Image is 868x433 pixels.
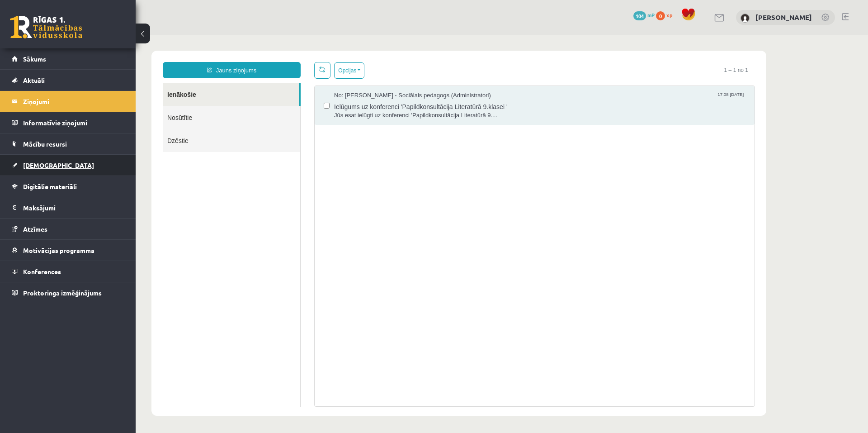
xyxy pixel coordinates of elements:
[12,176,124,197] a: Digitālie materiāli
[580,57,610,63] span: 17:08 [DATE]
[12,240,124,261] a: Motivācijas programma
[27,48,163,71] a: Ienākošie
[12,133,124,154] a: Mācību resursi
[23,182,77,190] span: Digitālie materiāli
[12,48,124,69] a: Sākums
[10,16,82,38] a: Rīgas 1. Tālmācības vidusskola
[633,11,646,20] span: 104
[582,27,619,43] span: 1 – 1 no 1
[23,112,124,133] legend: Informatīvie ziņojumi
[23,197,124,218] legend: Maksājumi
[23,76,45,84] span: Aktuāli
[23,55,46,63] span: Sākums
[12,155,124,176] a: [DEMOGRAPHIC_DATA]
[23,225,47,233] span: Atzīmes
[198,28,229,44] button: Opcijas
[27,71,165,94] a: Nosūtītie
[23,91,124,112] legend: Ziņojumi
[12,70,124,90] a: Aktuāli
[12,219,124,239] a: Atzīmes
[633,11,655,19] a: 104 mP
[198,57,355,65] span: No: [PERSON_NAME] - Sociālais pedagogs (Administratori)
[656,11,677,19] a: 0 xp
[23,161,94,169] span: [DEMOGRAPHIC_DATA]
[23,267,61,276] span: Konferences
[198,65,610,76] span: Ielūgums uz konferenci 'Papildkonsultācija Literatūrā 9.klasei '
[198,57,610,85] a: No: [PERSON_NAME] - Sociālais pedagogs (Administratori) 17:08 [DATE] Ielūgums uz konferenci 'Papi...
[198,76,610,85] span: Jūs esat ielūgti uz konferenci 'Papildkonsultācija Literatūrā 9....
[666,11,672,19] span: xp
[647,11,655,19] span: mP
[656,11,665,20] span: 0
[12,261,124,282] a: Konferences
[23,140,67,148] span: Mācību resursi
[741,14,750,23] img: Viktorija Kuzņecova
[12,91,124,112] a: Ziņojumi
[23,289,102,297] span: Proktoringa izmēģinājums
[23,246,94,254] span: Motivācijas programma
[27,94,165,117] a: Dzēstie
[12,282,124,303] a: Proktoringa izmēģinājums
[12,112,124,133] a: Informatīvie ziņojumi
[755,13,812,22] a: [PERSON_NAME]
[27,27,165,43] a: Jauns ziņojums
[12,197,124,218] a: Maksājumi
